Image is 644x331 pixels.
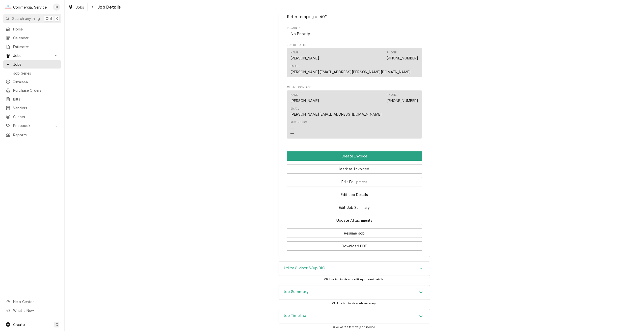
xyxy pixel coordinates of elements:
[287,216,422,225] button: Update Attachments
[13,132,59,138] span: Reports
[290,51,319,61] div: Name
[287,48,422,77] div: Contact
[287,190,422,199] button: Edit Job Details
[387,93,396,97] div: Phone
[287,199,422,212] div: Button Group Row
[290,93,299,97] div: Name
[279,261,430,276] div: Utility 2-door S/up RIC
[387,93,418,103] div: Phone
[287,161,422,174] div: Button Group Row
[287,225,422,238] div: Button Group Row
[287,151,422,161] button: Create Invoice
[13,62,59,67] span: Jobs
[279,309,430,323] button: Accordion Details Expand Trigger
[290,55,319,61] div: [PERSON_NAME]
[287,31,422,37] div: No Priority
[287,85,422,141] div: Client Contact
[290,120,307,136] div: Reminders
[3,95,61,103] a: Bills
[287,212,422,225] div: Button Group Row
[290,107,299,111] div: Email
[290,70,411,74] a: [PERSON_NAME][EMAIL_ADDRESS][PERSON_NAME][DOMAIN_NAME]
[3,131,61,139] a: Reports
[279,309,430,324] div: Job Timeline
[66,3,86,11] a: Jobs
[279,309,430,323] div: Accordion Header
[13,44,59,49] span: Estimates
[287,151,422,251] div: Button Group
[53,4,60,11] div: BK
[290,93,319,103] div: Name
[279,262,430,276] button: Accordion Details Expand Trigger
[53,4,60,11] div: Brian Key's Avatar
[3,14,61,23] button: Search anythingCtrlK
[287,14,327,19] span: Refer temping at 40°
[287,228,422,238] button: Resume Job
[56,322,58,327] span: C
[290,120,307,124] div: Reminders
[3,306,61,315] a: Go to What's New
[279,285,430,300] div: Accordion Header
[13,96,59,102] span: Bills
[387,51,418,61] div: Phone
[387,51,396,55] div: Phone
[3,297,61,306] a: Go to Help Center
[284,289,309,294] h3: Job Summary
[13,35,59,41] span: Calendar
[13,308,58,313] span: What's New
[387,56,418,60] a: [PHONE_NUMBER]
[279,285,430,300] button: Accordion Details Expand Trigger
[5,4,12,11] div: C
[287,31,422,37] span: Priority
[287,151,422,161] div: Button Group Row
[13,322,25,327] span: Create
[287,90,422,139] div: Contact
[290,51,299,55] div: Name
[290,64,299,68] div: Email
[3,113,61,121] a: Clients
[287,164,422,174] button: Mark as Invoiced
[3,121,61,130] a: Go to Pricebook
[332,302,377,305] span: Click or tap to view job summary.
[3,86,61,94] a: Purchase Orders
[290,107,382,117] div: Email
[287,9,422,20] div: Reason For Call
[287,26,422,37] div: Priority
[13,114,59,119] span: Clients
[3,104,61,112] a: Vendors
[287,238,422,251] div: Button Group Row
[290,131,294,136] div: —
[324,278,385,281] span: Click or tap to view or edit equipment details.
[13,5,50,10] div: Commercial Service Co.
[290,112,382,116] a: [PERSON_NAME][EMAIL_ADDRESS][DOMAIN_NAME]
[290,125,294,131] div: —
[13,79,59,84] span: Invoices
[279,262,430,276] div: Accordion Header
[13,71,59,76] span: Job Series
[13,26,59,32] span: Home
[284,266,325,271] h3: Utility 2-door S/up RIC
[97,4,121,11] span: Job Details
[290,64,411,74] div: Email
[56,16,58,21] span: K
[13,299,58,304] span: Help Center
[287,43,422,79] div: Job Reporter
[287,203,422,212] button: Edit Job Summary
[3,60,61,69] a: Jobs
[287,48,422,79] div: Job Reporter List
[13,123,51,128] span: Pricebook
[3,77,61,86] a: Invoices
[287,186,422,199] div: Button Group Row
[5,4,12,11] div: Commercial Service Co.'s Avatar
[287,14,422,20] span: Reason For Call
[3,34,61,42] a: Calendar
[89,3,97,11] button: Navigate back
[3,25,61,33] a: Home
[284,313,306,318] h3: Job Timeline
[3,43,61,51] a: Estimates
[287,26,422,30] span: Priority
[287,85,422,89] span: Client Contact
[287,177,422,186] button: Edit Equipment
[333,325,376,329] span: Click or tap to view job timeline.
[290,98,319,103] div: [PERSON_NAME]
